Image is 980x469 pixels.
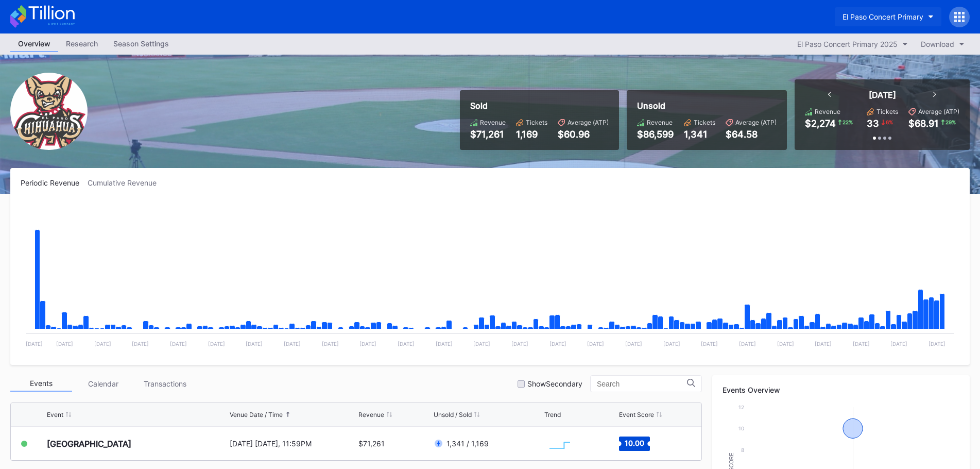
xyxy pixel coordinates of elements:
[94,341,111,347] text: [DATE]
[723,386,959,394] div: Events Overview
[58,36,106,51] div: Research
[358,411,384,418] div: Revenue
[434,411,472,418] div: Unsold / Sold
[890,341,907,347] text: [DATE]
[663,341,680,347] text: [DATE]
[246,341,263,347] text: [DATE]
[777,341,794,347] text: [DATE]
[597,380,687,388] input: Search
[637,129,674,140] div: $86,599
[735,119,777,126] div: Average (ATP)
[322,341,339,347] text: [DATE]
[792,37,913,51] button: El Paso Concert Primary 2025
[436,341,453,347] text: [DATE]
[701,341,718,347] text: [DATE]
[88,178,165,187] div: Cumulative Revenue
[470,100,609,111] div: Sold
[944,118,957,126] div: 29 %
[876,108,898,115] div: Tickets
[841,118,854,126] div: 22 %
[637,100,777,111] div: Unsold
[908,118,939,129] div: $68.91
[549,341,566,347] text: [DATE]
[885,118,894,126] div: 6 %
[558,129,609,140] div: $60.96
[10,376,72,392] div: Events
[480,119,506,126] div: Revenue
[359,341,376,347] text: [DATE]
[867,118,879,129] div: 33
[470,129,506,140] div: $71,261
[516,129,547,140] div: 1,169
[544,431,575,457] svg: Chart title
[921,40,954,48] div: Download
[619,411,654,418] div: Event Score
[726,129,777,140] div: $64.58
[26,341,43,347] text: [DATE]
[284,341,301,347] text: [DATE]
[625,438,644,447] text: 10.00
[587,341,604,347] text: [DATE]
[797,40,898,48] div: El Paso Concert Primary 2025
[511,341,528,347] text: [DATE]
[869,90,896,100] div: [DATE]
[10,73,88,150] img: El_Paso_Chihuahuas.svg
[106,36,177,52] a: Season Settings
[47,439,131,449] div: [GEOGRAPHIC_DATA]
[358,439,385,448] div: $71,261
[21,200,959,355] svg: Chart title
[805,118,836,129] div: $2,274
[47,411,63,418] div: Event
[56,341,73,347] text: [DATE]
[170,341,187,347] text: [DATE]
[738,425,744,431] text: 10
[815,108,840,115] div: Revenue
[544,411,561,418] div: Trend
[230,411,283,418] div: Venue Date / Time
[58,36,106,52] a: Research
[526,119,547,126] div: Tickets
[843,12,923,21] div: El Paso Concert Primary
[568,119,609,126] div: Average (ATP)
[918,108,959,115] div: Average (ATP)
[929,341,945,347] text: [DATE]
[134,376,196,392] div: Transactions
[132,341,149,347] text: [DATE]
[625,341,642,347] text: [DATE]
[398,341,415,347] text: [DATE]
[473,341,490,347] text: [DATE]
[694,119,715,126] div: Tickets
[446,439,489,448] div: 1,341 / 1,169
[10,36,58,52] a: Overview
[72,376,134,392] div: Calendar
[739,341,756,347] text: [DATE]
[684,129,715,140] div: 1,341
[835,7,941,26] button: El Paso Concert Primary
[106,36,177,51] div: Season Settings
[853,341,870,347] text: [DATE]
[738,404,744,410] text: 12
[21,178,88,187] div: Periodic Revenue
[647,119,673,126] div: Revenue
[741,447,744,453] text: 8
[815,341,832,347] text: [DATE]
[230,439,356,448] div: [DATE] [DATE], 11:59PM
[916,37,970,51] button: Download
[527,379,582,388] div: Show Secondary
[208,341,225,347] text: [DATE]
